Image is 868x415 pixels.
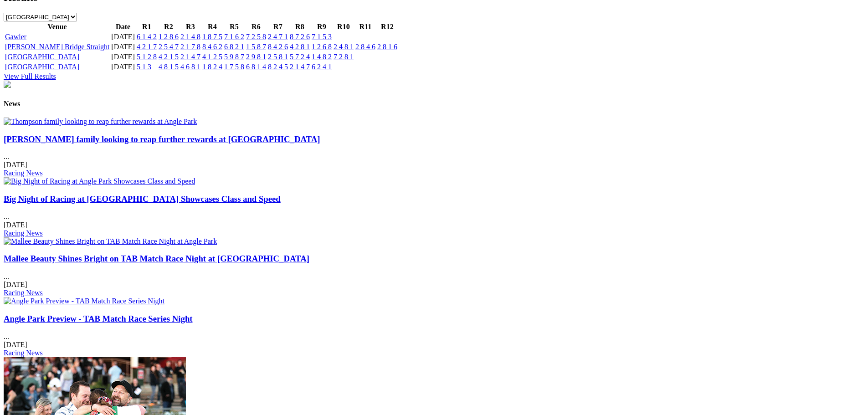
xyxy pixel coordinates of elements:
[224,63,244,71] a: 1 7 5 8
[202,22,223,31] th: R4
[4,314,193,323] a: Angle Park Preview - TAB Match Race Series Night
[4,289,43,297] a: Racing News
[4,281,27,288] span: [DATE]
[312,63,332,71] a: 6 2 4 1
[159,63,179,71] a: 4 8 1 5
[289,22,310,31] th: R8
[180,22,201,31] th: R3
[202,53,222,61] a: 4 1 2 5
[224,33,244,41] a: 7 1 6 2
[290,53,310,61] a: 5 7 2 4
[111,42,135,51] td: [DATE]
[268,63,288,71] a: 8 2 4 5
[312,53,332,61] a: 1 4 8 2
[355,43,375,51] a: 2 8 4 6
[4,161,27,169] span: [DATE]
[246,53,266,61] a: 2 9 8 1
[4,194,864,237] div: ...
[290,63,310,71] a: 2 1 4 7
[290,43,310,51] a: 4 2 8 1
[4,134,320,144] a: [PERSON_NAME] family looking to reap further rewards at [GEOGRAPHIC_DATA]
[4,229,43,237] a: Racing News
[5,43,109,51] a: [PERSON_NAME] Bridge Straight
[180,53,200,61] a: 2 1 4 7
[4,118,197,126] img: Thompson family looking to reap further rewards at Angle Park
[159,33,179,41] a: 1 2 8 6
[5,22,110,31] th: Venue
[312,33,332,41] a: 7 1 5 3
[334,43,354,51] a: 2 4 8 1
[180,33,200,41] a: 2 1 4 8
[180,43,200,51] a: 2 1 7 8
[111,32,135,41] td: [DATE]
[137,63,151,71] a: 5 1 3
[4,194,281,204] a: Big Night of Racing at [GEOGRAPHIC_DATA] Showcases Class and Speed
[4,81,11,88] img: chasers_homepage.jpg
[4,221,27,229] span: [DATE]
[377,22,398,31] th: R12
[4,349,43,357] a: Racing News
[136,22,157,31] th: R1
[4,341,27,348] span: [DATE]
[4,72,56,80] a: View Full Results
[137,53,157,61] a: 5 1 2 8
[137,43,157,51] a: 4 2 1 7
[224,22,245,31] th: R5
[224,43,244,51] a: 6 8 2 1
[246,22,267,31] th: R6
[4,134,864,178] div: ...
[4,237,217,246] img: Mallee Beauty Shines Bright on TAB Match Race Night at Angle Park
[334,53,354,61] a: 7 2 8 1
[290,33,310,41] a: 8 7 2 6
[137,33,157,41] a: 6 1 4 2
[268,53,288,61] a: 2 5 8 1
[4,177,195,185] img: Big Night of Racing at Angle Park Showcases Class and Speed
[312,43,332,51] a: 1 2 6 8
[268,33,288,41] a: 2 4 7 1
[5,53,79,61] a: [GEOGRAPHIC_DATA]
[268,43,288,51] a: 8 4 2 6
[246,63,266,71] a: 6 8 1 4
[246,43,266,51] a: 1 5 8 7
[4,254,864,297] div: ...
[158,22,179,31] th: R2
[202,33,222,41] a: 1 8 7 5
[355,22,376,31] th: R11
[267,22,288,31] th: R7
[224,53,244,61] a: 5 9 8 7
[111,62,135,72] td: [DATE]
[311,22,332,31] th: R9
[5,33,26,41] a: Gawler
[159,53,179,61] a: 4 2 1 5
[159,43,179,51] a: 2 5 4 7
[246,33,266,41] a: 7 2 5 8
[4,100,864,108] h4: News
[4,314,864,357] div: ...
[4,254,309,263] a: Mallee Beauty Shines Bright on TAB Match Race Night at [GEOGRAPHIC_DATA]
[111,52,135,61] td: [DATE]
[5,63,79,71] a: [GEOGRAPHIC_DATA]
[111,22,135,31] th: Date
[377,43,397,51] a: 2 8 1 6
[4,169,43,177] a: Racing News
[202,63,222,71] a: 1 8 2 4
[202,43,222,51] a: 8 4 6 2
[4,297,164,305] img: Angle Park Preview - TAB Match Race Series Night
[180,63,200,71] a: 4 6 8 1
[333,22,354,31] th: R10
